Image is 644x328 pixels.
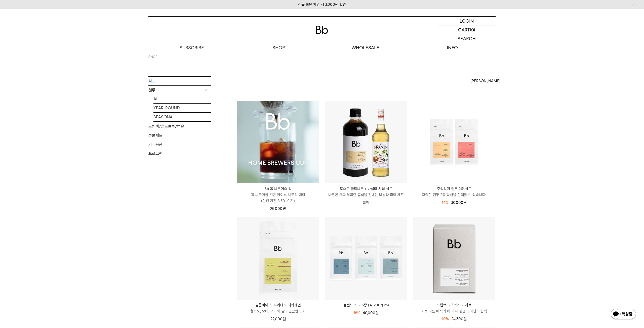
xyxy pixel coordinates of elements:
[413,217,495,300] img: 드립백 디스커버리 세트
[237,186,319,192] p: Bb 홈 브루어스 컵
[148,55,157,60] a: SHOP
[458,25,470,34] p: CART
[325,217,407,300] img: 블렌드 커피 3종 (각 200g x3)
[148,122,211,131] a: 드립백/콜드브루/캡슐
[148,77,211,85] a: ALL
[413,302,495,308] p: 드립백 디스커버리 세트
[283,206,286,211] span: 원
[237,217,319,300] img: 콜롬비아 라 프라데라 디카페인
[458,34,476,43] p: SEARCH
[451,200,467,205] span: 30,000
[148,43,235,52] a: SUBSCRIBE
[237,308,319,314] p: 청포도, 오디, 구아바 잼의 달콤한 조화
[363,311,379,315] span: 40,000
[442,200,449,206] div: 14%
[237,302,319,308] p: 콜롬비아 라 프라데라 디카페인
[353,310,360,316] div: 18%
[413,101,495,183] img: 추석맞이 원두 2종 세트
[322,43,409,52] p: WHOLESALE
[438,25,496,34] a: CART (0)
[470,25,475,34] p: (0)
[235,43,322,52] a: SHOP
[153,95,211,103] a: ALL
[237,192,319,204] p: 홈 브루어를 위한 아이스 브루잉 대회 (신청 기간 8.30~9.21)
[413,186,495,192] p: 추석맞이 원두 2종 세트
[409,43,496,52] p: INFO
[325,192,407,198] p: 나른한 오후 달콤한 휴식을 건네는 바닐라 라떼 세트
[451,317,467,321] span: 24,300
[413,192,495,198] p: 다양한 원두 2종 옵션을 선택할 수 있습니다.
[460,17,474,25] p: LOGIN
[325,101,407,183] img: 토스트 콜드브루 x 바닐라 시럽 세트
[325,186,407,198] a: 토스트 콜드브루 x 바닐라 시럽 세트 나른한 오후 달콤한 휴식을 건네는 바닐라 라떼 세트
[610,308,636,320] img: 카카오톡 채널 1:1 채팅 버튼
[325,302,407,308] a: 블렌드 커피 3종 (각 200g x3)
[237,101,319,183] img: Bb 홈 브루어스 컵
[438,17,496,25] a: LOGIN
[298,2,346,7] a: 신규 회원 가입 시 3,000원 할인
[237,186,319,204] a: Bb 홈 브루어스 컵 홈 브루어를 위한 아이스 브루잉 대회(신청 기간 8.30~9.21)
[283,317,286,321] span: 원
[442,316,449,322] div: 10%
[316,26,328,34] img: 로고
[237,302,319,314] a: 콜롬비아 라 프라데라 디카페인 청포도, 오디, 구아바 잼의 달콤한 조화
[413,302,495,314] a: 드립백 디스커버리 세트 서로 다른 매력의 네 가지 싱글 오리진 드립백
[470,78,501,84] span: [PERSON_NAME]
[153,113,211,121] a: SEASONAL
[413,186,495,198] a: 추석맞이 원두 2종 세트 다양한 원두 2종 옵션을 선택할 수 있습니다.
[148,86,211,95] p: 원두
[325,198,407,208] p: 품절
[463,200,467,205] span: 원
[153,104,211,112] a: YEAR-ROUND
[270,317,286,321] span: 22,000
[413,308,495,314] p: 서로 다른 매력의 네 가지 싱글 오리진 드립백
[148,131,211,140] a: 선물세트
[375,311,379,315] span: 원
[270,206,286,211] span: 25,000
[463,317,467,321] span: 원
[325,186,407,192] p: 토스트 콜드브루 x 바닐라 시럽 세트
[148,149,211,158] a: 프로그램
[148,140,211,149] a: 커피용품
